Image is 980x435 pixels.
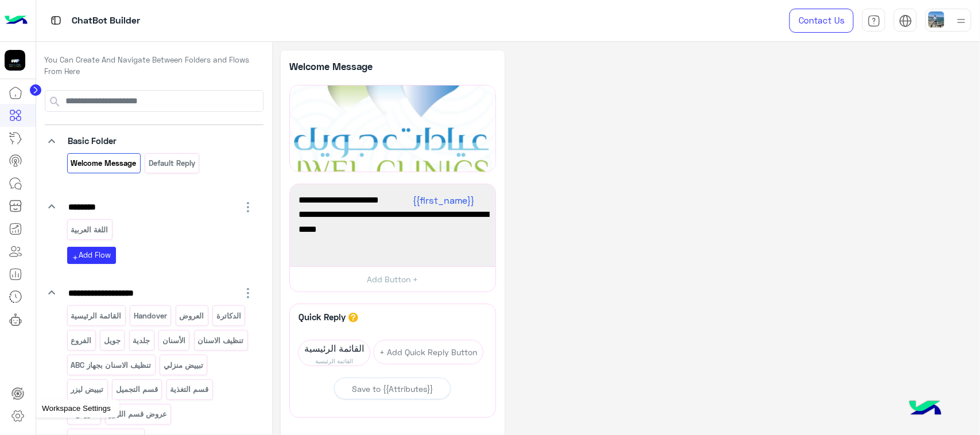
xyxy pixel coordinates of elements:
button: Save to {{Attributes}} [334,378,451,399]
a: tab [862,9,885,33]
p: تنظيف الاسنان [197,334,245,347]
i: keyboard_arrow_down [45,200,59,213]
p: Default reply [148,157,196,170]
p: اللغة العربية [70,223,109,236]
p: قسم التجميل [115,383,159,396]
img: 177882628735456 [5,50,25,71]
span: {{first_name}} [413,195,474,205]
p: تنظيف الاسنان بجهاز ABC [70,359,152,372]
span: القائمة الرئيسية [299,356,370,366]
p: الدكاترة [216,309,242,323]
div: القائمة الرئيسية [298,340,370,366]
button: addAdd Flow [67,247,116,263]
p: ChatBot Builder [72,13,140,29]
p: الفروع [70,334,92,347]
div: Save to {{Attributes}} [352,383,433,395]
span: شكرًا لتواصلك مع عيادات [PERSON_NAME] ! وش حاب نساعدك فيه اليوم ؟ 😊 [299,207,487,236]
img: Logo [5,9,28,33]
p: Welcome Message [289,59,393,73]
img: tab [867,14,881,28]
span: Basic Folder [68,135,117,146]
p: Welcome Message [70,157,137,170]
i: add [72,254,79,261]
p: Handover [133,309,168,323]
img: profile [954,14,969,28]
img: userImage [928,11,944,28]
a: Contact Us [789,9,854,33]
p: جويل [103,334,122,347]
p: عروض قسم الليزر [109,407,168,421]
h6: Quick Reply [296,312,348,322]
span: أهلاً 👋 [299,193,487,208]
p: القائمة الرئيسية [70,309,122,323]
img: tab [899,14,912,28]
p: تبييض منزلي [163,359,204,372]
button: + Add Quick Reply Button [373,340,483,364]
img: tab [49,13,63,28]
span: القائمة الرئيسية [299,340,370,356]
p: قسم التغذية [169,383,210,396]
i: keyboard_arrow_down [45,134,59,148]
i: keyboard_arrow_down [45,286,59,300]
img: hulul-logo.png [905,389,946,429]
p: You Can Create And Navigate Between Folders and Flows From Here [45,55,264,77]
div: Workspace Settings [33,399,119,418]
p: جلدية [132,334,151,347]
p: العروض [179,309,205,323]
p: الأسنان [162,334,187,347]
p: تبييض ليزر [70,383,104,396]
button: Add Button + [290,266,495,292]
